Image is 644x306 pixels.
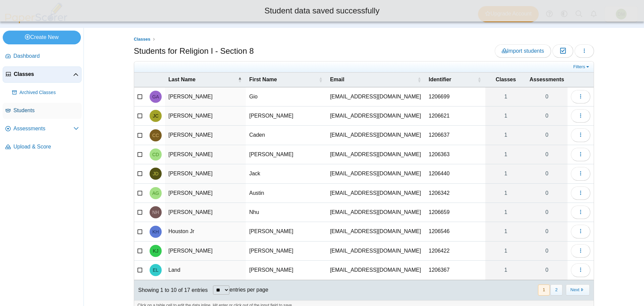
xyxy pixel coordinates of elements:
a: 0 [526,126,568,144]
span: Assessments [530,77,564,82]
button: Next [566,285,590,296]
a: 1 [485,261,526,279]
td: 1206621 [425,106,485,126]
a: 1 [485,126,526,144]
span: Students [13,107,79,114]
td: 1206363 [425,145,485,164]
td: [PERSON_NAME] [165,87,246,106]
td: Houston Jr [165,222,246,241]
a: 0 [526,145,568,164]
a: 1 [485,242,526,260]
td: [PERSON_NAME] [165,242,246,261]
a: Classes [3,67,82,83]
a: 1 [485,222,526,241]
span: Import students [502,48,544,54]
td: Land [165,261,246,280]
td: [EMAIL_ADDRESS][DOMAIN_NAME] [327,126,425,145]
span: Ethan Land [153,268,158,272]
td: 1206659 [425,203,485,222]
td: [EMAIL_ADDRESS][DOMAIN_NAME] [327,222,425,241]
a: 0 [526,203,568,222]
button: 2 [550,285,562,296]
span: Classes [14,71,73,78]
td: 1206422 [425,242,485,261]
span: Identifier : Activate to sort [477,73,481,87]
td: 1206440 [425,164,485,183]
td: 1206342 [425,184,485,203]
td: [PERSON_NAME] [165,184,246,203]
a: 0 [526,87,568,106]
td: [PERSON_NAME] [165,126,246,145]
td: [PERSON_NAME] [246,242,327,261]
td: [PERSON_NAME] [246,222,327,241]
a: 0 [526,184,568,203]
a: 1 [485,106,526,125]
span: Jack Donnelly [153,171,158,176]
td: [PERSON_NAME] [165,106,246,126]
a: 0 [526,106,568,125]
span: Last Name [168,77,196,82]
td: Gio [246,87,327,106]
a: 1 [485,145,526,164]
td: 1206367 [425,261,485,280]
td: 1206637 [425,126,485,145]
td: Caden [246,126,327,145]
span: Carson DePrima [152,152,159,157]
span: Last Name : Activate to invert sorting [238,73,242,87]
a: 0 [526,242,568,260]
td: [PERSON_NAME] [165,203,246,222]
td: Austin [246,184,327,203]
td: [EMAIL_ADDRESS][DOMAIN_NAME] [327,261,425,280]
td: [EMAIL_ADDRESS][DOMAIN_NAME] [327,184,425,203]
a: 1 [485,203,526,222]
a: Upload & Score [3,139,82,155]
a: 1 [485,87,526,106]
h1: Students for Religion I - Section 8 [134,45,254,57]
div: Showing 1 to 10 of 17 entries [134,280,208,300]
td: Nhu [246,203,327,222]
a: Assessments [3,121,82,137]
span: Dashboard [13,52,79,60]
button: 1 [538,285,550,296]
a: Import students [495,44,551,58]
span: Austin Giglio [152,191,159,195]
a: 0 [526,164,568,183]
span: First Name [249,77,277,82]
td: [PERSON_NAME] [246,145,327,164]
td: Jack [246,164,327,183]
td: [PERSON_NAME] [246,106,327,126]
td: [EMAIL_ADDRESS][DOMAIN_NAME] [327,203,425,222]
td: [EMAIL_ADDRESS][DOMAIN_NAME] [327,242,425,261]
td: [EMAIL_ADDRESS][DOMAIN_NAME] [327,145,425,164]
a: 1 [485,184,526,203]
td: [EMAIL_ADDRESS][DOMAIN_NAME] [327,164,425,183]
span: Kelvin Houston Jr [152,229,159,234]
span: Identifier [429,77,451,82]
a: Classes [132,35,152,44]
a: Dashboard [3,48,82,64]
td: 1206546 [425,222,485,241]
a: 1 [485,164,526,183]
span: Upload & Score [13,143,79,150]
td: [PERSON_NAME] [165,164,246,183]
td: [PERSON_NAME] [246,261,327,280]
a: PaperScorer [3,18,70,24]
span: Nhu Hoang [152,210,159,215]
a: 0 [526,222,568,241]
span: Caden Cuevas [152,133,159,138]
div: Student data saved successfully [5,5,639,16]
a: Archived Classes [9,85,82,101]
span: Archived Classes [19,89,79,96]
a: 0 [526,261,568,279]
a: Create New [3,31,81,44]
nav: pagination [537,285,590,296]
a: Filters [572,63,592,70]
td: [EMAIL_ADDRESS][DOMAIN_NAME] [327,87,425,106]
span: Classes [134,37,150,42]
span: First Name : Activate to sort [319,73,323,87]
a: Students [3,103,82,119]
span: Email [330,77,344,82]
span: Email : Activate to sort [417,73,421,87]
span: Josiah Cox [153,114,158,118]
td: 1206699 [425,87,485,106]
